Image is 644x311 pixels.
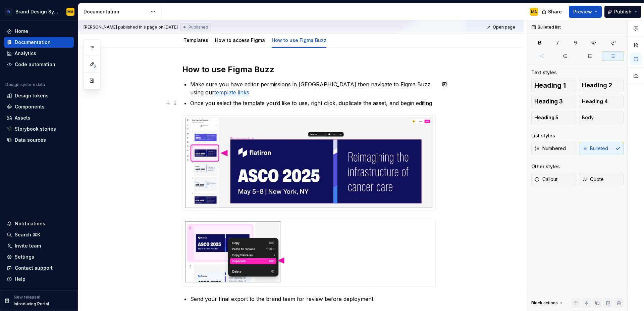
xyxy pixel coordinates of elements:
div: Analytics [15,50,36,57]
a: Components [4,101,74,112]
div: Notifications [15,220,45,227]
div: Components [15,103,45,110]
span: Heading 1 [534,82,566,89]
a: Code automation [4,59,74,70]
button: Publish [604,6,641,18]
div: Design tokens [15,92,49,99]
button: Help [4,274,74,284]
button: Heading 2 [579,79,624,92]
a: Assets [4,113,74,123]
span: 2 [92,64,97,70]
img: 32c9ab21-3440-4c6c-b2f3-58b2139e17b1.jpg [182,219,435,286]
span: Published [189,25,208,30]
span: Quote [582,176,604,183]
button: Search ⌘K [4,229,74,240]
button: Body [579,111,624,124]
span: Heading 3 [534,98,563,105]
button: Contact support [4,263,74,273]
button: Share [538,6,566,18]
button: Quote [579,173,624,186]
a: How to use Figma Buzz [272,37,326,43]
div: Text styles [531,69,557,76]
a: Home [4,26,74,37]
button: Callout [531,173,576,186]
span: Publish [614,8,632,15]
a: Design tokens [4,90,74,101]
span: Callout [534,176,557,183]
button: Notifications [4,218,74,229]
a: Documentation [4,37,74,48]
div: Home [15,28,28,35]
div: Design system data [5,82,45,87]
span: Open page [493,25,515,30]
a: How to access Figma [215,37,265,43]
div: Storybook stories [15,126,56,132]
a: Settings [4,252,74,262]
span: Numbered [534,145,566,152]
div: Documentation [84,8,147,15]
span: Heading 2 [582,82,612,89]
a: Data sources [4,135,74,145]
span: Heading 4 [582,98,608,105]
div: Brand Design System [15,8,58,15]
button: Heading 1 [531,79,576,92]
div: Help [15,276,25,282]
div: How to use Figma Buzz [269,33,329,47]
span: [PERSON_NAME] [84,25,117,30]
button: Brand Design SystemMA [1,4,76,19]
div: Other styles [531,163,560,170]
p: Once you select the template you’d like to use, right click, duplicate the asset, and begin editing [190,99,436,107]
div: How to access Figma [212,33,268,47]
p: Send your final export to the brand team for review before deployment [190,295,436,303]
span: Body [582,114,594,121]
div: Contact support [15,265,53,271]
div: List styles [531,132,555,139]
div: Search ⌘K [15,231,40,238]
img: d4286e81-bf2d-465c-b469-1298f2b8eabd.png [5,8,13,16]
p: Introducing Portal [14,301,49,307]
button: Preview [569,6,602,18]
button: Heading 3 [531,95,576,108]
span: Share [548,8,562,15]
div: Block actions [531,300,558,306]
p: New release! [14,295,40,300]
a: Open page [484,23,518,32]
div: MA [67,9,73,14]
p: Make sure you have editor permissions in [GEOGRAPHIC_DATA] then navigate to Figma Buzz using our [190,80,436,96]
div: Settings [15,254,34,260]
div: Invite team [15,242,41,249]
div: Code automation [15,61,55,68]
div: Data sources [15,137,46,143]
div: Assets [15,115,31,121]
a: Storybook stories [4,124,74,134]
div: Documentation [15,39,51,46]
button: Numbered [531,142,576,155]
span: Heading 5 [534,114,558,121]
a: Invite team [4,240,74,251]
button: Heading 5 [531,111,576,124]
div: MA [531,9,537,14]
div: Templates [181,33,211,47]
div: Block actions [531,298,564,308]
button: Heading 4 [579,95,624,108]
span: Preview [573,8,592,15]
a: template links [214,89,249,96]
a: Analytics [4,48,74,59]
div: published this page on [DATE] [118,25,178,30]
a: Templates [183,37,208,43]
img: d6bdad1f-a16a-47b0-b8da-f0e01204c234.jpg [182,116,435,210]
h2: How to use Figma Buzz [182,64,436,75]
